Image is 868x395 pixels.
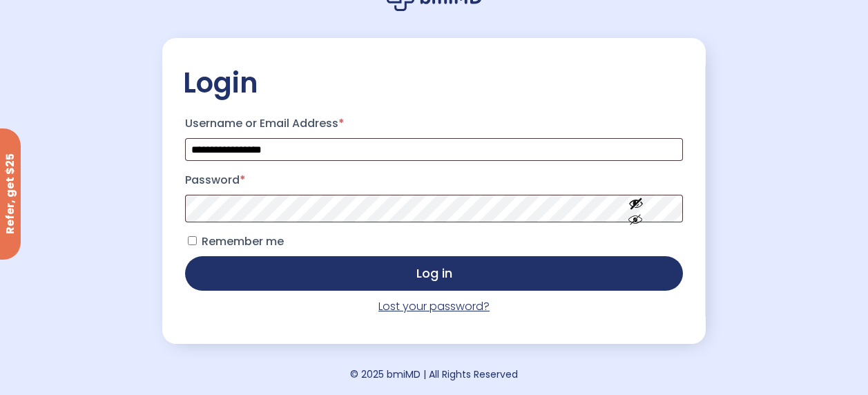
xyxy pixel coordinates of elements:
[202,233,284,249] span: Remember me
[185,169,682,191] label: Password
[597,185,675,233] button: Show password
[183,66,684,100] h2: Login
[350,365,518,384] div: © 2025 bmiMD | All Rights Reserved
[185,256,682,291] button: Log in
[188,236,197,245] input: Remember me
[378,298,490,314] a: Lost your password?
[185,113,682,135] label: Username or Email Address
